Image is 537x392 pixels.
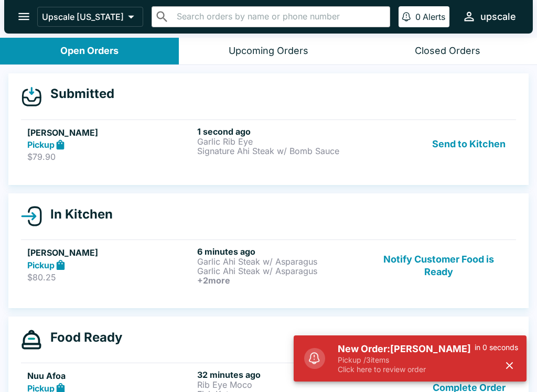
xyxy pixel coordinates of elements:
h6: 6 minutes ago [197,246,363,257]
button: upscale [458,5,520,28]
a: [PERSON_NAME]Pickup$80.256 minutes agoGarlic Ahi Steak w/ AsparagusGarlic Ahi Steak w/ Asparagus+... [21,239,516,291]
a: [PERSON_NAME]Pickup$79.901 second agoGarlic Rib EyeSignature Ahi Steak w/ Bomb SauceSend to Kitchen [21,119,516,169]
h5: New Order: [PERSON_NAME] [338,343,475,355]
p: 0 [415,12,421,22]
div: upscale [480,10,516,23]
p: Upscale [US_STATE] [42,12,124,22]
button: Send to Kitchen [428,126,510,162]
input: Search orders by name or phone number [174,9,385,24]
p: Alerts [423,12,445,22]
p: Pickup / 3 items [338,355,475,365]
h4: Submitted [42,86,114,102]
h5: [PERSON_NAME] [27,246,193,259]
div: Open Orders [60,45,119,57]
p: Garlic Ahi Steak w/ Asparagus [197,266,363,276]
p: Garlic Rib Eye [197,137,363,146]
p: Click here to review order [338,365,475,374]
p: Rib Eye Moco [197,380,363,389]
p: Signature Ahi Steak w/ Bomb Sauce [197,146,363,156]
button: Notify Customer Food is Ready [368,246,510,285]
p: $79.90 [27,151,193,162]
p: Garlic Ahi Steak w/ Asparagus [197,257,363,266]
div: Upcoming Orders [229,45,308,57]
h4: Food Ready [42,330,122,345]
strong: Pickup [27,139,55,150]
button: open drawer [10,3,37,30]
h5: [PERSON_NAME] [27,126,193,139]
strong: Pickup [27,260,55,270]
div: Closed Orders [415,45,480,57]
h6: + 2 more [197,276,363,285]
button: Upscale [US_STATE] [37,7,143,27]
p: $80.25 [27,272,193,282]
h4: In Kitchen [42,206,113,222]
h6: 1 second ago [197,126,363,137]
h6: 32 minutes ago [197,369,363,380]
p: in 0 seconds [475,343,518,352]
h5: Nuu Afoa [27,369,193,382]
